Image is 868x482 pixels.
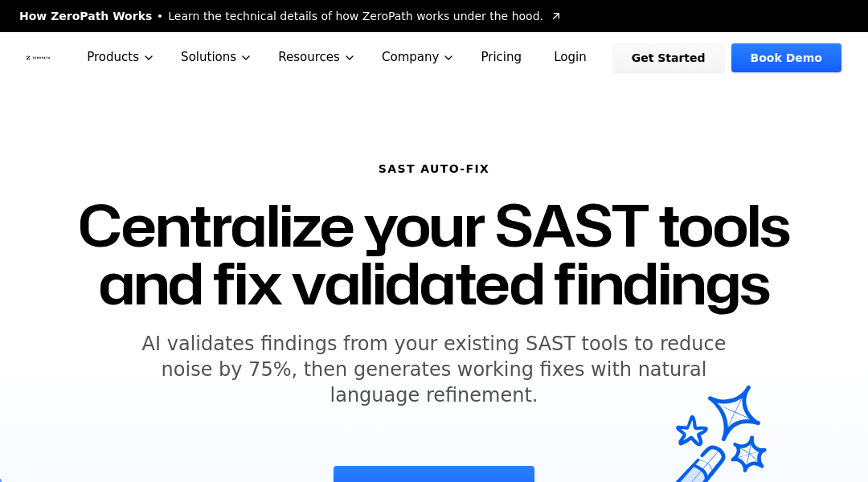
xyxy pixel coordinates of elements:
a: Login [534,43,606,72]
span: Learn the technical details of how ZeroPath works under the hood. [168,8,543,24]
a: Book Demo [731,43,841,72]
button: Products [74,32,168,83]
span: How ZeroPath Works [19,8,152,24]
button: Solutions [168,32,265,83]
button: Company [369,32,469,83]
a: How ZeroPath WorksLearn the technical details of how ZeroPath works under the hood. [19,8,563,24]
h6: SAST Auto-Fix [42,161,826,177]
a: Get Started [612,43,725,72]
button: Resources [265,32,369,83]
h1: Centralize your SAST tools and fix validated findings [42,196,826,312]
a: Pricing [468,32,534,83]
h5: AI validates findings from your existing SAST tools to reduce noise by 75%, then generates workin... [125,331,743,408]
